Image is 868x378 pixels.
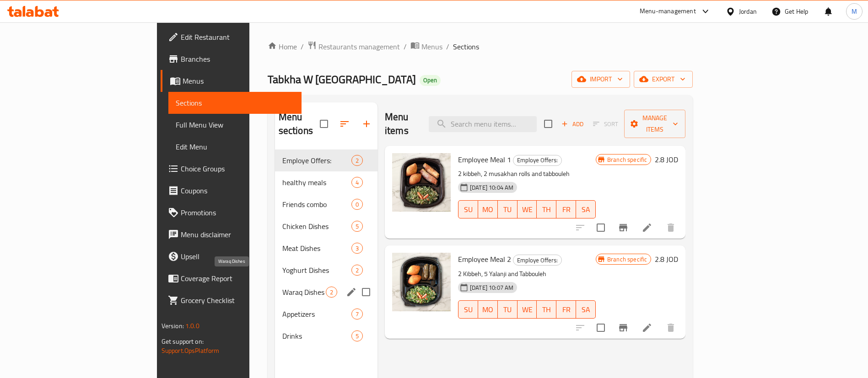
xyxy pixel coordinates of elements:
[275,303,377,325] div: Appetizers7
[181,229,295,240] span: Menu disclaimer
[275,281,377,303] div: Waraq Dishes2edit
[181,163,295,174] span: Choice Groups
[501,303,514,316] span: TU
[352,310,362,319] span: 7
[660,217,682,239] button: delete
[351,309,363,319] div: items
[392,253,451,311] img: Employee Meal 2
[462,203,474,216] span: SU
[326,288,337,297] span: 2
[446,41,449,52] li: /
[540,203,553,216] span: TH
[352,222,362,231] span: 5
[161,289,302,311] a: Grocery Checklist
[161,202,302,224] a: Promotions
[176,141,295,152] span: Edit Menu
[660,317,682,339] button: delete
[560,203,572,216] span: FR
[556,300,576,319] button: FR
[161,48,302,70] a: Branches
[404,41,407,52] li: /
[392,153,451,212] img: Employee Meal 1
[410,41,442,53] a: Menus
[513,255,561,266] span: Employe Offers:
[181,185,295,196] span: Coupons
[351,177,363,188] div: items
[282,243,351,254] span: Meat Dishes
[580,203,592,216] span: SA
[539,114,558,133] span: Select section
[591,318,610,337] span: Select to update
[521,203,534,216] span: WE
[183,75,295,86] span: Menus
[275,237,377,259] div: Meat Dishes3
[482,203,494,216] span: MO
[579,74,623,85] span: import
[356,113,377,135] button: Add section
[351,199,363,210] div: items
[458,168,596,180] p: 2 kibbeh, 2 musakhan rolls and tabbouleh
[282,287,326,298] span: Waraq Dishes
[624,110,685,138] button: Manage items
[168,136,302,158] a: Edit Menu
[478,300,498,319] button: MO
[571,71,630,88] button: import
[351,265,363,276] div: items
[591,218,610,237] span: Select to update
[282,155,351,166] span: Employe Offers:
[282,309,351,319] span: Appetizers
[458,300,478,319] button: SU
[351,330,363,341] div: items
[275,259,377,281] div: Yoghurt Dishes2
[275,193,377,215] div: Friends combo0
[458,200,478,218] button: SU
[466,183,517,192] span: [DATE] 10:04 AM
[458,252,511,266] span: Employee Meal 2
[168,114,302,136] a: Full Menu View
[282,330,351,341] div: Drinks
[558,117,587,131] span: Add item
[521,303,534,316] span: WE
[351,221,363,232] div: items
[161,245,302,267] a: Upsell
[498,300,518,319] button: TU
[282,265,351,276] span: Yoghurt Dishes
[642,322,652,333] a: Edit menu item
[558,117,587,131] button: Add
[453,41,479,52] span: Sections
[482,303,494,316] span: MO
[580,303,592,316] span: SA
[162,345,220,357] a: Support.OpsPlatform
[513,155,562,166] div: Employe Offers:
[604,255,651,264] span: Branch specific
[275,325,377,347] div: Drinks5
[587,117,624,131] span: Select section first
[518,300,537,319] button: WE
[181,53,295,64] span: Branches
[161,180,302,202] a: Coupons
[498,200,518,218] button: TU
[641,74,685,85] span: export
[642,222,652,233] a: Edit menu item
[181,251,295,262] span: Upsell
[640,6,696,17] div: Menu-management
[185,320,199,332] span: 1.0.0
[604,155,651,164] span: Branch specific
[739,6,757,16] div: Jordan
[282,199,351,210] span: Friends combo
[181,273,295,284] span: Coverage Report
[612,217,634,239] button: Branch-specific-item
[318,41,400,52] span: Restaurants management
[301,41,304,52] li: /
[501,203,514,216] span: TU
[282,177,351,188] div: healthy meals
[275,146,377,351] nav: Menu sections
[161,158,302,180] a: Choice Groups
[181,295,295,306] span: Grocery Checklist
[168,92,302,114] a: Sections
[540,303,553,316] span: TH
[334,113,356,135] span: Sort sections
